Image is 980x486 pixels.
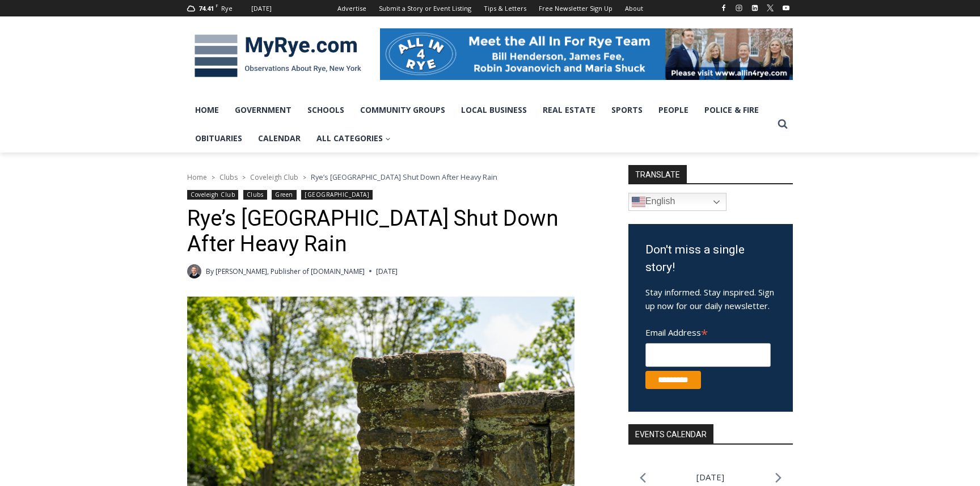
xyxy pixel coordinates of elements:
h1: Rye’s [GEOGRAPHIC_DATA] Shut Down After Heavy Rain [187,206,598,257]
div: [DATE] [251,3,272,14]
a: X [763,1,777,15]
a: Linkedin [748,1,762,15]
a: All Categories [309,124,399,153]
label: Email Address [645,321,771,341]
a: Local Business [453,96,535,124]
nav: Breadcrumbs [187,171,598,183]
a: YouTube [779,1,793,15]
a: Obituaries [187,124,250,153]
img: en [632,195,645,209]
time: [DATE] [376,266,398,277]
span: By [206,266,214,277]
a: Home [187,172,207,182]
a: Coveleigh Club [250,172,298,182]
a: Previous month [640,472,646,483]
a: Sports [603,96,650,124]
a: Community Groups [352,96,453,124]
a: Calendar [250,124,309,153]
span: 74.41 [198,4,214,12]
a: People [650,96,696,124]
a: Schools [299,96,352,124]
a: Clubs [243,190,267,200]
a: Police & Fire [696,96,767,124]
span: > [303,174,306,181]
a: Instagram [732,1,746,15]
img: All in for Rye [380,28,793,79]
a: English [628,193,726,211]
a: Next month [775,472,782,483]
a: Home [187,96,227,124]
a: Real Estate [535,96,603,124]
span: > [242,174,246,181]
img: MyRye.com [187,27,369,86]
a: [GEOGRAPHIC_DATA] [301,190,373,200]
span: All Categories [316,132,391,145]
span: F [216,2,218,9]
a: Coveleigh Club [187,190,238,200]
h2: Events Calendar [628,424,713,443]
a: Clubs [219,172,238,182]
li: [DATE] [696,470,724,485]
span: Rye’s [GEOGRAPHIC_DATA] Shut Down After Heavy Rain [311,172,497,182]
button: View Search Form [772,114,793,134]
a: Facebook [717,1,730,15]
a: [PERSON_NAME], Publisher of [DOMAIN_NAME] [216,267,365,276]
p: Stay informed. Stay inspired. Sign up now for our daily newsletter. [645,285,776,312]
a: Author image [187,264,201,278]
a: Green [272,190,297,200]
h3: Don't miss a single story! [645,241,776,277]
div: Rye [221,3,233,14]
span: > [212,174,215,181]
strong: TRANSLATE [628,165,687,183]
nav: Primary Navigation [187,96,772,153]
a: Government [227,96,299,124]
